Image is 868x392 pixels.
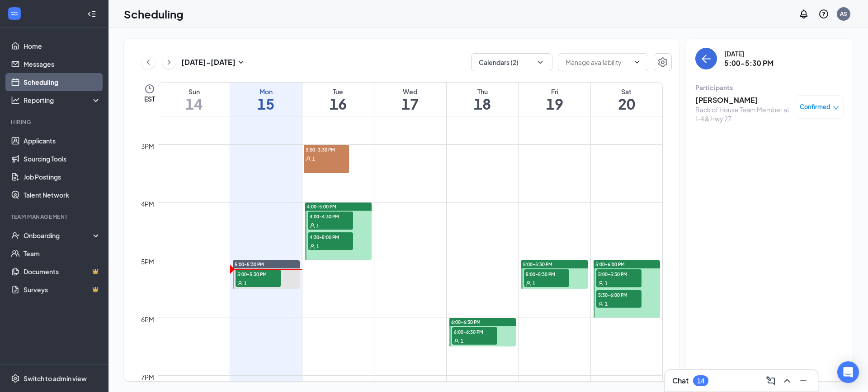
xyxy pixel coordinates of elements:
[598,281,604,286] svg: User
[302,83,374,116] a: September 16, 2025
[374,83,446,116] a: September 17, 2025
[533,280,535,286] span: 1
[697,377,704,385] div: 14
[654,53,672,71] button: Settings
[158,83,230,116] a: September 14, 2025
[144,57,153,68] svg: ChevronLeft
[87,9,96,18] svg: Collapse
[591,87,662,96] div: Sat
[230,96,302,111] h1: 15
[798,375,809,386] svg: Minimize
[605,301,608,307] span: 1
[11,118,99,126] div: Hiring
[695,105,790,123] div: Back of House Team Member at I-4 & Hwy 27
[244,280,247,286] span: 1
[312,156,315,162] span: 1
[523,261,552,267] span: 5:00-5:30 PM
[24,55,101,73] a: Messages
[316,222,319,229] span: 1
[605,280,608,286] span: 1
[24,374,87,383] div: Switch to admin view
[236,269,281,278] span: 5:00-5:30 PM
[24,150,101,168] a: Sourcing Tools
[591,96,662,111] h1: 20
[633,59,641,66] svg: ChevronDown
[519,83,590,116] a: September 19, 2025
[24,96,101,105] div: Reporting
[596,290,642,299] span: 5:30-6:00 PM
[840,10,847,18] div: AS
[139,141,156,151] div: 3pm
[695,83,844,92] div: Participants
[165,57,174,68] svg: ChevronRight
[162,55,176,69] button: ChevronRight
[461,338,463,344] span: 1
[236,57,246,68] svg: SmallChevronDown
[24,132,101,150] a: Applicants
[304,145,349,154] span: 3:00-3:30 PM
[181,57,236,67] h3: [DATE] - [DATE]
[310,223,315,228] svg: User
[837,361,859,383] div: Open Intercom Messenger
[124,6,184,22] h1: Scheduling
[24,244,101,263] a: Team
[524,269,569,278] span: 5:00-5:30 PM
[701,53,712,64] svg: ArrowLeft
[598,301,604,307] svg: User
[595,261,625,267] span: 5:00-6:00 PM
[139,199,156,209] div: 4pm
[724,49,774,58] div: [DATE]
[374,87,446,96] div: Wed
[24,186,101,204] a: Talent Network
[11,213,99,221] div: Team Management
[695,48,717,69] button: back-button
[695,95,790,105] h3: [PERSON_NAME]
[447,83,519,116] a: September 18, 2025
[374,96,446,111] h1: 17
[591,83,662,116] a: September 20, 2025
[237,281,243,286] svg: User
[833,105,839,111] span: down
[526,281,531,286] svg: User
[11,374,20,383] svg: Settings
[306,156,311,161] svg: User
[454,338,459,344] svg: User
[796,374,811,388] button: Minimize
[11,231,20,240] svg: UserCheck
[302,87,374,96] div: Tue
[24,168,101,186] a: Job Postings
[800,102,830,111] span: Confirmed
[308,232,353,241] span: 4:30-5:00 PM
[144,83,155,94] svg: Clock
[596,269,642,278] span: 5:00-5:30 PM
[24,73,101,91] a: Scheduling
[471,53,552,71] button: Calendars (2)ChevronDown
[139,257,156,267] div: 5pm
[308,212,353,221] span: 4:00-4:30 PM
[765,375,776,386] svg: ComposeMessage
[672,376,689,386] h3: Chat
[447,87,519,96] div: Thu
[566,57,630,67] input: Manage availability
[142,55,155,69] button: ChevronLeft
[782,375,793,386] svg: ChevronUp
[24,37,101,55] a: Home
[452,327,497,336] span: 6:00-6:30 PM
[235,261,264,267] span: 5:00-5:30 PM
[536,58,545,67] svg: ChevronDown
[11,96,20,105] svg: Analysis
[780,374,794,388] button: ChevronUp
[310,244,315,249] svg: User
[24,263,101,281] a: DocumentsCrown
[302,96,374,111] h1: 16
[24,281,101,299] a: SurveysCrown
[657,57,668,68] svg: Settings
[144,94,155,103] span: EST
[519,96,590,111] h1: 19
[447,96,519,111] h1: 18
[24,231,93,240] div: Onboarding
[818,9,829,19] svg: QuestionInfo
[158,87,230,96] div: Sun
[451,319,481,325] span: 6:00-6:30 PM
